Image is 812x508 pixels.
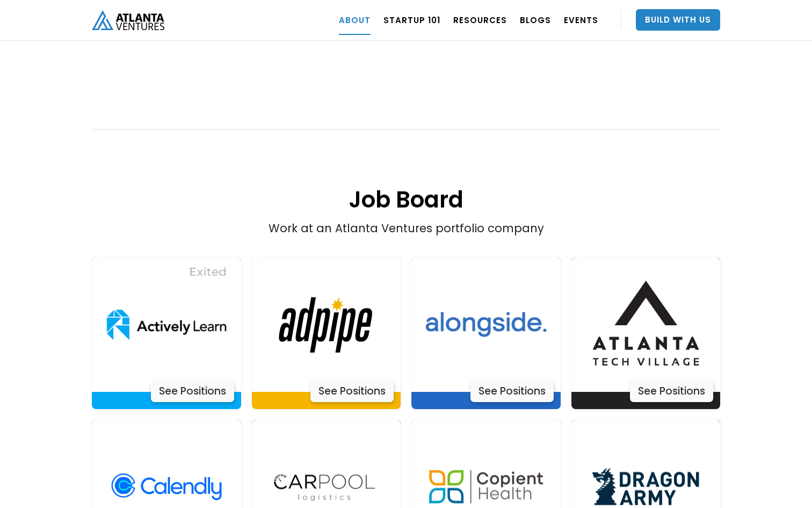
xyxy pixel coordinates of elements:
[571,257,721,409] a: Actively LearnSee Positions
[155,54,657,236] div: Work at an Atlanta Ventures portfolio company
[92,257,241,409] a: Actively LearnSee Positions
[636,9,720,31] a: Build With Us
[259,257,393,392] img: Actively Learn
[99,257,234,392] img: Actively Learn
[419,257,553,392] img: Actively Learn
[520,5,551,35] a: BLOGS
[92,131,720,215] h1: Job Board
[470,381,554,402] div: See Positions
[339,5,371,35] a: ABOUT
[411,257,561,409] a: Actively LearnSee Positions
[383,5,440,35] a: Startup 101
[453,5,507,35] a: RESOURCES
[252,257,401,409] a: Actively LearnSee Positions
[630,381,713,402] div: See Positions
[151,381,234,402] div: See Positions
[564,5,598,35] a: EVENTS
[310,381,394,402] div: See Positions
[578,257,713,392] img: Actively Learn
